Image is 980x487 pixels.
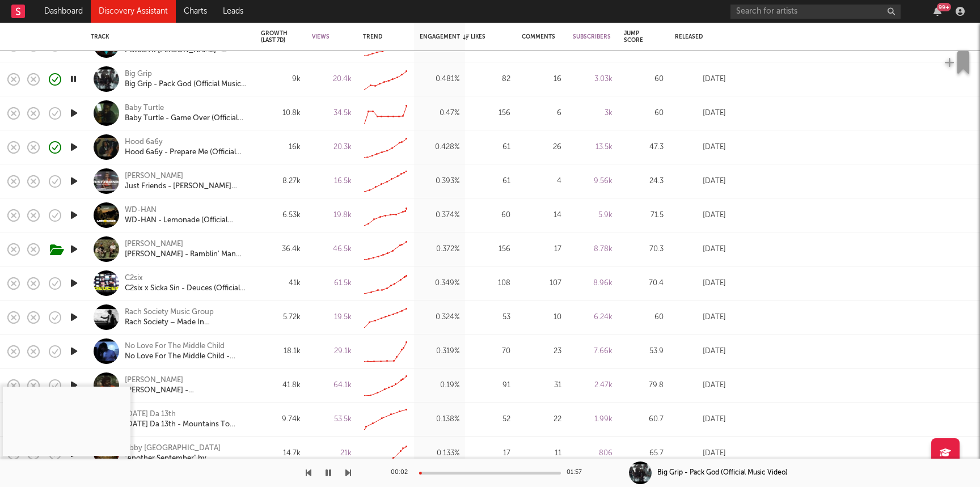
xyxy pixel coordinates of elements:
[420,175,459,188] div: 0.393 %
[471,379,510,392] div: 91
[522,175,561,188] div: 4
[125,273,143,283] div: C2six
[125,171,183,181] a: [PERSON_NAME]
[624,209,664,222] div: 71.5
[573,345,612,358] div: 7.66k
[261,311,301,324] div: 5.72k
[573,107,612,120] div: 3k
[624,447,664,460] div: 65.7
[312,277,352,290] div: 61.5k
[261,209,301,222] div: 6.53k
[573,379,612,392] div: 2.47k
[471,277,510,290] div: 108
[573,141,612,154] div: 13.5k
[125,386,247,396] div: [PERSON_NAME] - [MEDICAL_DATA] (Official Music Video)
[573,209,612,222] div: 5.9k
[420,243,459,256] div: 0.372 %
[573,447,612,460] div: 806
[675,277,726,290] div: [DATE]
[261,379,301,392] div: 41.8k
[522,311,561,324] div: 10
[391,466,413,480] div: 00:02
[624,413,664,426] div: 60.7
[312,141,352,154] div: 20.3k
[624,243,664,256] div: 70.3
[420,141,459,154] div: 0.428 %
[125,249,247,260] a: [PERSON_NAME] - Ramblin' Man (feat. [PERSON_NAME] [PERSON_NAME]) [Music Video]
[261,175,301,188] div: 8.27k
[471,175,510,188] div: 61
[312,345,352,358] div: 29.1k
[624,175,664,188] div: 24.3
[125,283,247,294] a: C2six x Sicka Sin - Deuces (Official Music Video)
[471,73,510,86] div: 82
[312,379,352,392] div: 64.1k
[125,375,183,386] a: [PERSON_NAME]
[730,5,901,19] input: Search for artists
[363,33,403,40] div: Trend
[573,243,612,256] div: 8.78k
[675,379,726,392] div: [DATE]
[125,239,183,249] a: [PERSON_NAME]
[522,243,561,256] div: 17
[624,141,664,154] div: 47.3
[471,141,510,154] div: 61
[125,443,221,454] a: Abby [GEOGRAPHIC_DATA]
[3,387,130,456] iframe: Big Grip - Pack God (Official Music Video)
[624,107,664,120] div: 60
[657,468,788,478] div: Big Grip - Pack God (Official Music Video)
[522,141,561,154] div: 26
[125,454,247,464] a: "Another September" by [PERSON_NAME] (music video)
[624,30,647,44] div: Jump Score
[624,277,664,290] div: 70.4
[261,141,301,154] div: 16k
[261,73,301,86] div: 9k
[573,175,612,188] div: 9.56k
[125,215,247,226] a: WD-HAN - Lemonade (Official Music Video)
[125,341,225,352] a: No Love For The Middle Child
[125,409,176,420] a: [DATE] Da 13th
[125,317,247,328] a: Rach Society – Made In [GEOGRAPHIC_DATA] (Official Music Video)
[522,33,555,40] div: Comments
[420,379,459,392] div: 0.19 %
[522,107,561,120] div: 6
[312,33,335,40] div: Views
[471,209,510,222] div: 60
[261,30,288,44] div: Growth (last 7d)
[125,420,247,430] a: [DATE] Da 13th - Mountains To Move
[125,113,247,124] a: Baby Turtle - Game Over (Official Video)
[937,3,951,11] div: 99 +
[573,33,611,40] div: Subscribers
[522,209,561,222] div: 14
[312,243,352,256] div: 46.5k
[420,73,459,86] div: 0.481 %
[522,447,561,460] div: 11
[471,345,510,358] div: 70
[522,379,561,392] div: 31
[125,181,247,192] div: Just Friends - [PERSON_NAME] ([PERSON_NAME] Cover)
[675,175,726,188] div: [DATE]
[261,243,301,256] div: 36.4k
[675,209,726,222] div: [DATE]
[125,205,157,215] a: WD-HAN
[420,413,459,426] div: 0.138 %
[125,352,247,362] a: No Love For The Middle Child - BROKEN WINGS (acoustic)
[125,69,152,79] a: Big Grip
[261,447,301,460] div: 14.7k
[261,413,301,426] div: 9.74k
[522,345,561,358] div: 23
[573,277,612,290] div: 8.96k
[312,73,352,86] div: 20.4k
[261,277,301,290] div: 41k
[420,447,459,460] div: 0.133 %
[675,33,709,40] div: Released
[471,413,510,426] div: 52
